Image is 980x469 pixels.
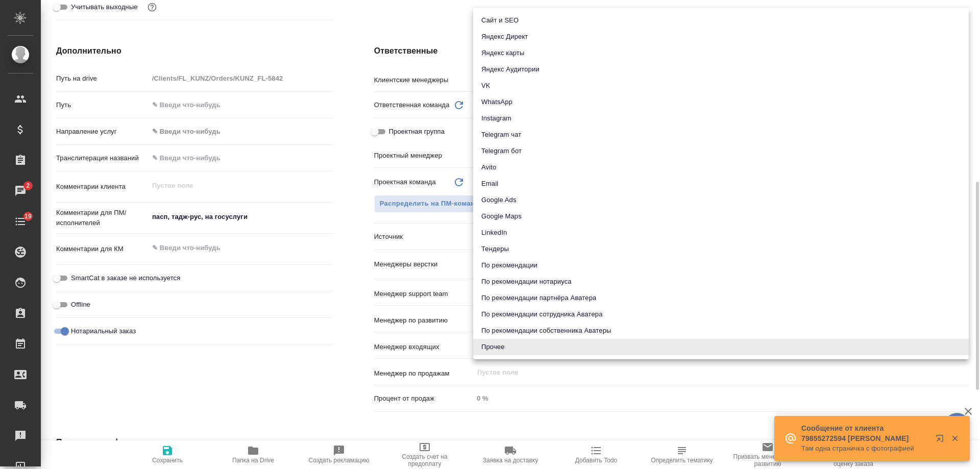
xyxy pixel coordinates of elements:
[473,61,969,78] li: Яндекс Аудитории
[473,127,969,143] li: Telegram чат
[473,339,969,355] li: Прочее
[473,45,969,61] li: Яндекс карты
[473,12,969,29] li: Сайт и SEO
[473,29,969,45] li: Яндекс Директ
[801,423,929,443] p: Сообщение от клиента 79855272594 [PERSON_NAME]
[944,434,965,443] button: Закрыть
[473,176,969,192] li: Email
[473,143,969,159] li: Telegram бот
[473,78,969,94] li: VK
[473,208,969,225] li: Google Maps
[473,94,969,110] li: WhatsApp
[473,110,969,127] li: Instagram
[929,428,954,453] button: Открыть в новой вкладке
[801,443,929,454] p: Там одна страничка с фотографией
[473,290,969,306] li: По рекомендации партнёра Аватера
[473,192,969,208] li: Google Ads
[473,306,969,323] li: По рекомендации сотрудника Аватера
[473,257,969,274] li: По рекомендации
[473,274,969,290] li: По рекомендации нотариуса
[473,225,969,241] li: LinkedIn
[473,323,969,339] li: По рекомендации собственника Аватеры
[473,159,969,176] li: Avito
[473,241,969,257] li: Тендеры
